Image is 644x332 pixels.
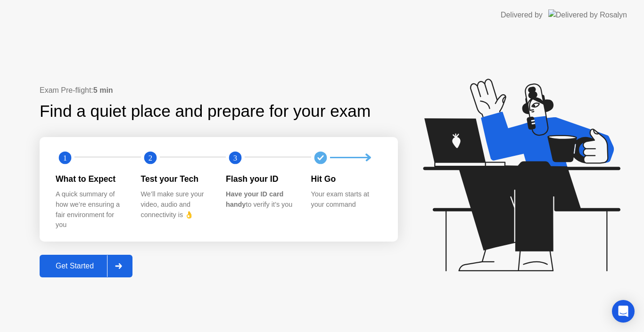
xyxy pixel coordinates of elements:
img: Delivered by Rosalyn [548,9,627,20]
div: A quick summary of how we’re ensuring a fair environment for you [56,189,126,230]
button: Get Started [40,255,132,277]
div: Delivered by [501,9,543,21]
text: 1 [63,154,67,162]
div: Open Intercom Messenger [612,300,635,323]
div: What to Expect [56,173,126,185]
div: Test your Tech [141,173,211,185]
div: We’ll make sure your video, audio and connectivity is 👌 [141,189,211,220]
text: 2 [148,154,152,162]
b: 5 min [93,86,113,94]
div: Find a quiet place and prepare for your exam [40,99,372,124]
div: Your exam starts at your command [311,189,381,210]
div: Hit Go [311,173,381,185]
div: to verify it’s you [226,189,296,210]
div: Exam Pre-flight: [40,85,398,96]
text: 3 [233,154,237,162]
b: Have your ID card handy [226,190,283,208]
div: Get Started [42,262,107,270]
div: Flash your ID [226,173,296,185]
